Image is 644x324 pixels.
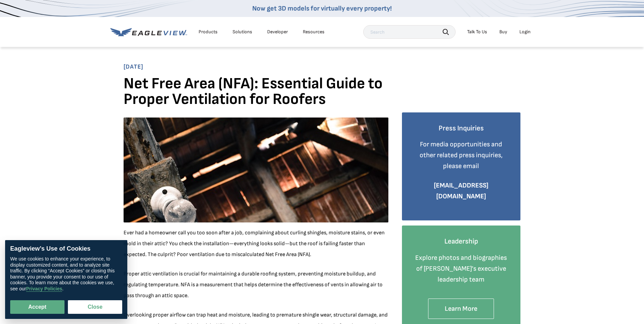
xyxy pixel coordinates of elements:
[499,29,507,35] a: Buy
[10,300,65,314] button: Accept
[199,29,218,35] div: Products
[124,76,388,112] h1: Net Free Area (NFA): Essential Guide to Proper Ventilation for Roofers
[412,236,511,247] h4: Leadership
[124,63,521,71] span: [DATE]
[519,29,531,35] div: Login
[10,256,122,292] div: We use cookies to enhance your experience, to display customized content, and to analyze site tra...
[434,181,489,200] a: [EMAIL_ADDRESS][DOMAIN_NAME]
[10,245,122,253] div: Eagleview’s Use of Cookies
[267,29,288,35] a: Developer
[428,299,494,319] a: Learn More
[233,29,252,35] div: Solutions
[412,252,511,285] p: Explore photos and biographies of [PERSON_NAME]’s executive leadership team
[412,139,511,172] p: For media opportunities and other related press inquiries, please email
[303,29,325,35] div: Resources
[363,25,456,39] input: Search
[124,269,388,301] p: Proper attic ventilation is crucial for maintaining a durable roofing system, preventing moisture...
[252,4,392,13] a: Now get 3D models for virtually every property!
[124,228,388,260] p: Ever had a homeowner call you too soon after a job, complaining about curling shingles, moisture ...
[467,29,487,35] div: Talk To Us
[412,123,511,134] h4: Press Inquiries
[26,286,62,292] a: Privacy Policies
[68,300,122,314] button: Close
